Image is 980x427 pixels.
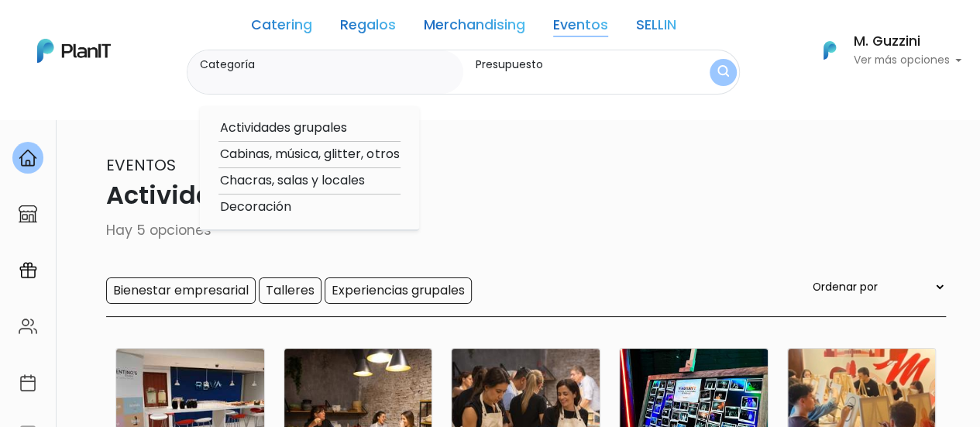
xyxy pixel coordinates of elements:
[636,19,676,37] a: SELLIN
[259,277,322,304] input: Talleres
[19,149,37,167] img: home-e721727adea9d79c4d83392d1f703f7f8bce08238fde08b1acbfd93340b81755.svg
[340,19,396,37] a: Regalos
[218,171,401,191] option: Chacras, salas y locales
[19,374,37,392] img: calendar-87d922413cdce8b2cf7b7f5f62616a5cf9e4887200fb71536465627b3292af00.svg
[218,119,401,138] option: Actividades grupales
[35,153,946,177] p: Eventos
[553,19,608,37] a: Eventos
[803,30,961,71] button: PlanIt Logo M. Guzzini Ver más opciones
[80,15,223,45] div: ¿Necesitás ayuda?
[35,220,946,240] p: Hay 5 opciones
[200,57,457,73] label: Categoría
[19,205,37,223] img: marketplace-4ceaa7011d94191e9ded77b95e3339b90024bf715f7c57f8cf31f2d8c509eaba.svg
[106,277,256,304] input: Bienestar empresarial
[37,39,111,63] img: PlanIt Logo
[813,33,847,67] img: PlanIt Logo
[853,55,961,66] p: Ver más opciones
[35,177,946,214] p: Actividades grupales
[218,145,401,164] option: Cabinas, música, glitter, otros
[19,261,37,280] img: campaigns-02234683943229c281be62815700db0a1741e53638e28bf9629b52c665b00959.svg
[717,65,729,80] img: search_button-432b6d5273f82d61273b3651a40e1bd1b912527efae98b1b7a1b2c0702e16a8d.svg
[218,198,401,217] option: Decoración
[424,19,525,37] a: Merchandising
[325,277,472,304] input: Experiencias grupales
[853,35,961,49] h6: M. Guzzini
[19,317,37,336] img: people-662611757002400ad9ed0e3c099ab2801c6687ba6c219adb57efc949bc21e19d.svg
[476,57,678,73] label: Presupuesto
[251,19,312,37] a: Catering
